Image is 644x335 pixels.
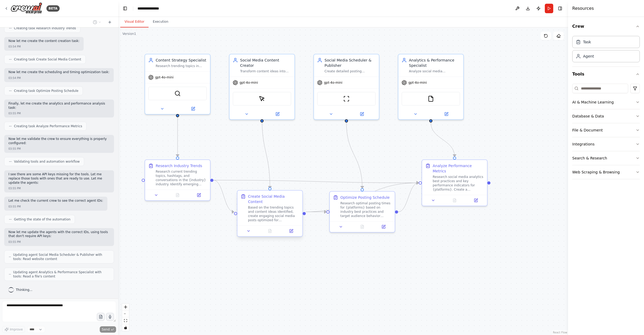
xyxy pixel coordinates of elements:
img: Logo [11,2,42,14]
p: I see there are some API keys missing for the tools. Let me replace those tools with ones that ar... [8,172,110,185]
span: gpt-4o-mini [408,81,427,85]
div: Based on the trending topics and content ideas identified, create engaging social media posts opt... [248,205,299,222]
span: Creating task Optimize Posting Schedule [14,89,78,93]
div: Optimize Posting ScheduleResearch optimal posting times for {platforms} based on industry best pr... [329,191,395,233]
button: Tools [572,67,640,82]
div: Social Media Scheduler & PublisherCreate detailed posting schedules for {platforms}, determine op... [313,54,379,120]
div: Research trending topics in {industry}, analyze competitor content strategies, and generate innov... [156,64,207,68]
div: Analytics & Performance Specialist [409,58,460,68]
button: No output available [443,197,466,204]
button: No output available [259,228,281,234]
div: 03:55 PM [8,205,21,209]
p: Now let me create the scheduling and timing optimization task: [8,70,109,74]
span: Send [102,327,110,332]
div: 03:54 PM [8,76,21,80]
button: Improve [2,326,25,333]
g: Edge from 1f5db5da-c51c-4f30-8a9e-48d639401e0b to 189bb8ad-2d58-4c85-8fa8-7240c1a84587 [398,180,419,215]
button: Start a new chat [106,19,114,25]
button: Open in side panel [282,228,300,234]
img: FileReadTool [428,96,434,102]
button: zoom out [122,310,129,317]
span: Validating tools and automation workflow [14,159,80,164]
g: Edge from 1dbd26fa-5b21-4858-8617-46cbf9f09b71 to 31d8e063-d59c-421f-a66d-832f016d0c79 [259,117,273,188]
span: Thinking... [16,288,32,292]
g: Edge from fa9514c1-8287-47b8-bfeb-f69716e72600 to 1f5db5da-c51c-4f30-8a9e-48d639401e0b [344,122,365,188]
div: Transform content ideas into engaging social media posts optimized for different platforms ({plat... [240,69,291,73]
div: Task [583,39,591,45]
p: Finally, let me create the analytics and performance analysis task: [8,102,110,110]
div: Create Social Media Content [248,194,299,204]
button: Database & Data [572,109,640,123]
p: Now let me update the agents with the correct IDs, using tools that don't require API keys: [8,230,110,238]
button: Open in side panel [347,111,377,117]
div: Analyze Performance Metrics [433,163,484,174]
img: ScrapeWebsiteTool [343,96,350,102]
button: Hide left sidebar [121,5,129,12]
div: Create detailed posting schedules for {platforms}, determine optimal posting times based on audie... [325,69,376,73]
div: Social Media Scheduler & Publisher [325,58,376,68]
div: File & Document [572,128,603,133]
div: Social Media Content CreatorTransform content ideas into engaging social media posts optimized fo... [229,54,295,120]
button: Open in side panel [178,106,208,112]
button: zoom in [122,304,129,310]
button: toggle interactivity [122,324,129,331]
button: Send [100,326,116,333]
span: Creating task Create Social Media Content [14,57,81,62]
div: Research optimal posting times for {platforms} based on industry best practices and target audien... [340,201,392,218]
span: gpt-4o-mini [240,81,258,85]
img: ScrapeElementFromWebsiteTool [259,96,265,102]
div: React Flow controls [122,304,129,331]
g: Edge from 0b5f665e-8103-480c-a54b-4ebcf8e2cd26 to 189bb8ad-2d58-4c85-8fa8-7240c1a84587 [428,122,457,157]
div: Research Industry Trends [156,163,202,168]
div: Agent [583,54,594,59]
button: Open in side panel [374,224,393,230]
p: Now let me validate the crew to ensure everything is properly configured: [8,137,110,145]
button: fit view [122,317,129,324]
button: Click to speak your automation idea [106,313,114,321]
div: Analyze social media engagement metrics, identify high-performing content patterns, track key per... [409,69,460,73]
div: Crew [572,34,640,67]
div: 03:55 PM [8,147,21,151]
div: 03:55 PM [8,186,21,190]
div: Create Social Media ContentBased on the trending topics and content ideas identified, create enga... [237,191,303,238]
button: Upload files [97,313,105,321]
div: 03:55 PM [8,111,21,115]
button: Visual Editor [120,16,149,27]
g: Edge from 59ea6db5-9fde-44a2-8a5c-3ddf2322f11b to 9ae52305-3c82-4149-b9cf-f952144ea3e8 [175,117,180,157]
button: Hide right sidebar [556,5,564,12]
button: Web Scraping & Browsing [572,165,640,179]
img: SerperDevTool [174,90,181,97]
div: Content Strategy SpecialistResearch trending topics in {industry}, analyze competitor content str... [145,54,211,115]
button: Search & Research [572,151,640,165]
div: Version 1 [122,32,136,36]
div: Analytics & Performance SpecialistAnalyze social media engagement metrics, identify high-performi... [398,54,464,120]
g: Edge from 31d8e063-d59c-421f-a66d-832f016d0c79 to 1f5db5da-c51c-4f30-8a9e-48d639401e0b [306,209,326,215]
div: BETA [46,5,60,12]
div: Social Media Content Creator [240,58,291,68]
g: Edge from 9ae52305-3c82-4149-b9cf-f952144ea3e8 to 31d8e063-d59c-421f-a66d-832f016d0c79 [213,178,234,215]
a: React Flow attribution [553,331,567,334]
div: Web Scraping & Browsing [572,169,620,175]
span: gpt-4o-mini [155,75,174,79]
p: Now let me create the content creation task: [8,39,79,43]
div: Search & Research [572,155,607,161]
button: Integrations [572,137,640,151]
span: Improve [10,327,23,332]
button: File & Document [572,123,640,137]
div: Integrations [572,141,594,147]
div: AI & Machine Learning [572,100,614,105]
div: Research current trending topics, hashtags, and conversations in the {industry} industry. Identif... [156,169,207,186]
div: Optimize Posting Schedule [340,195,390,200]
button: Open in side panel [431,111,461,117]
nav: breadcrumb [137,6,165,11]
div: Research Industry TrendsResearch current trending topics, hashtags, and conversations in the {ind... [145,159,211,201]
button: Open in side panel [263,111,292,117]
div: Research social media analytics best practices and key performance indicators for {platforms}. Cr... [433,175,484,192]
span: Updating agent Analytics & Performance Specialist with tools: Read a file's content [13,270,109,279]
span: Creating task Analyze Performance Metrics [14,124,82,128]
p: Let me check the current crew to see the correct agent IDs: [8,199,103,203]
div: 03:55 PM [8,240,21,244]
div: Analyze Performance MetricsResearch social media analytics best practices and key performance ind... [422,159,488,206]
div: 03:54 PM [8,45,21,49]
div: Content Strategy Specialist [156,58,207,63]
